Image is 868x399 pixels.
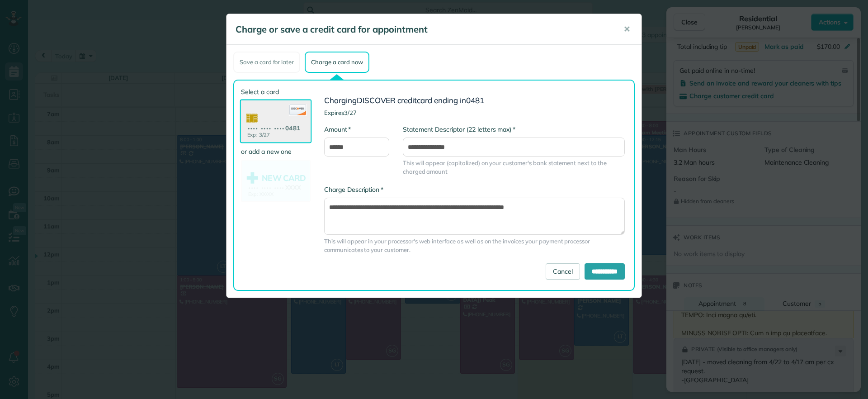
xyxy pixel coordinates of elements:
span: credit [397,95,417,105]
label: Statement Descriptor (22 letters max) [403,125,515,134]
span: ✕ [623,24,630,34]
label: Amount [324,125,351,134]
span: This will appear in your processor's web interface as well as on the invoices your payment proces... [324,237,625,254]
span: DISCOVER [357,95,396,105]
h4: Expires [324,109,625,116]
label: Select a card [241,87,311,96]
h3: Charging card ending in [324,96,625,105]
span: 3/27 [344,109,357,116]
div: Save a card for later [233,52,300,73]
label: or add a new one [241,147,311,156]
label: Charge Description [324,185,383,194]
h5: Charge or save a credit card for appointment [236,23,611,36]
span: 0481 [466,95,484,105]
span: This will appear (capitalized) on your customer's bank statement next to the charged amount [403,159,625,176]
a: Cancel [546,263,580,280]
div: Charge a card now [305,52,369,73]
